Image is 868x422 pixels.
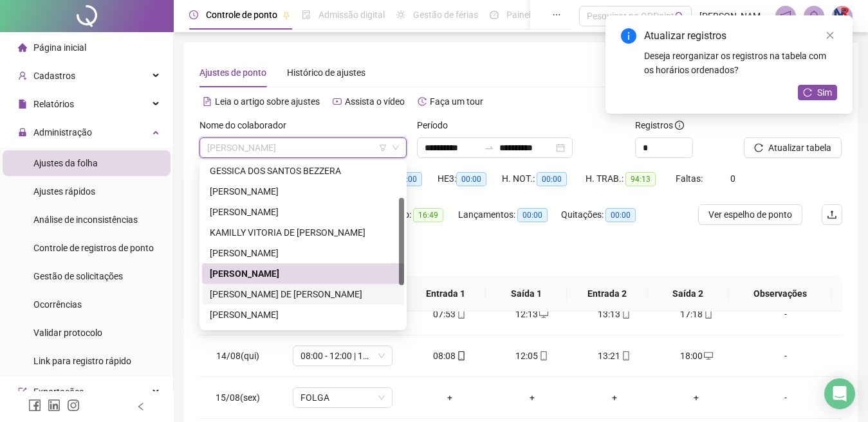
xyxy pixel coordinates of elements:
div: HE 3: [438,171,502,186]
div: 12:05 [501,349,563,363]
span: pushpin [282,12,290,19]
th: Entrada 2 [567,276,648,312]
span: Faça um tour [430,96,483,107]
span: Registros [635,118,684,132]
div: Lançamentos: [458,207,561,222]
span: Controle de ponto [206,10,277,20]
span: Administração [33,127,92,137]
span: Assista o vídeo [345,96,405,107]
span: Análise de inconsistências [33,215,138,225]
div: 18:00 [666,349,728,363]
div: + [419,391,481,405]
span: info-circle [675,121,684,130]
button: Ver espelho de ponto [698,204,802,225]
span: upload [827,209,837,220]
span: Atualizar tabela [768,141,831,155]
div: [PERSON_NAME] [210,205,396,219]
span: 00:00 [456,172,486,186]
span: sun [396,10,405,19]
span: mobile [703,310,713,319]
div: 12:13 [501,307,563,321]
span: home [18,43,27,52]
div: + [584,391,645,405]
span: mobile [456,351,466,360]
span: 16:49 [413,208,443,222]
div: ISAAC DE JESUS DOS SANTOS [202,181,404,202]
span: dashboard [490,10,499,19]
th: Saída 1 [486,276,567,312]
span: Painel do DP [506,10,557,20]
div: Open Intercom Messenger [824,378,855,409]
button: Atualizar tabela [744,137,842,158]
span: Faltas: [676,173,705,184]
span: youtube [333,97,342,106]
span: Sim [817,85,832,100]
span: bell [808,10,820,22]
span: Ocorrências [33,299,82,310]
span: 14/08(qui) [216,351,259,361]
span: 0 [730,173,735,184]
span: 00:00 [517,208,548,222]
div: ISAMARA RODRIGUES DOS SANTOS [202,202,404,222]
span: export [18,387,27,396]
span: info-circle [621,28,636,44]
div: [PERSON_NAME] [210,246,396,260]
span: mobile [620,310,631,319]
span: Cadastros [33,71,75,81]
span: desktop [538,310,548,319]
div: 17:18 [666,307,728,321]
span: reload [803,88,812,97]
div: [PERSON_NAME] [210,267,396,281]
span: search [675,12,685,21]
span: mobile [538,351,548,360]
span: close [826,31,835,40]
div: - [748,391,824,405]
div: 07:53 [419,307,481,321]
span: to [484,143,494,153]
span: Gestão de férias [413,10,478,20]
div: 13:13 [584,307,645,321]
a: Close [823,28,837,42]
div: KAMILLY VITORIA DE JESUS MELO DA SILVA [202,222,404,243]
span: Relatórios [33,99,74,109]
span: desktop [703,351,713,360]
span: mobile [620,351,631,360]
div: - [748,307,824,321]
div: GESSICA DOS SANTOS BEZZERA [210,164,396,178]
span: left [136,402,145,411]
img: 88281 [833,6,852,26]
span: instagram [67,399,80,412]
span: linkedin [48,399,60,412]
span: Leia o artigo sobre ajustes [215,96,320,107]
span: Controle de registros de ponto [33,243,154,253]
div: [PERSON_NAME] [210,308,396,322]
div: MARIA EDUARDA SILVA DOS SANTOS [202,304,404,325]
span: 00:00 [605,208,636,222]
th: Observações [728,276,831,312]
th: Entrada 1 [405,276,486,312]
span: 94:13 [625,172,656,186]
span: LYSANDRA SANTOS DE OLIVEIRA [207,138,399,157]
div: H. NOT.: [502,171,586,186]
span: notification [780,10,791,22]
span: Observações [739,286,821,301]
span: Validar protocolo [33,328,102,338]
label: Período [417,118,456,132]
div: [PERSON_NAME] [210,184,396,198]
span: Ajustes rápidos [33,186,95,197]
div: LYSANDRA SANTOS DE OLIVEIRA [202,263,404,284]
span: Exportações [33,387,84,397]
button: Sim [798,85,837,100]
span: reload [754,143,763,152]
span: down [392,144,400,152]
div: KAMILLY VITORIA DE [PERSON_NAME] [210,225,396,240]
span: Gestão de solicitações [33,271,123,281]
span: file-text [203,97,212,106]
div: + [501,391,563,405]
div: Deseja reorganizar os registros na tabela com os horários ordenados? [644,49,837,77]
span: clock-circle [189,10,198,19]
span: file [18,100,27,109]
span: user-add [18,71,27,80]
th: Saída 2 [648,276,729,312]
div: Atualizar registros [644,28,837,44]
